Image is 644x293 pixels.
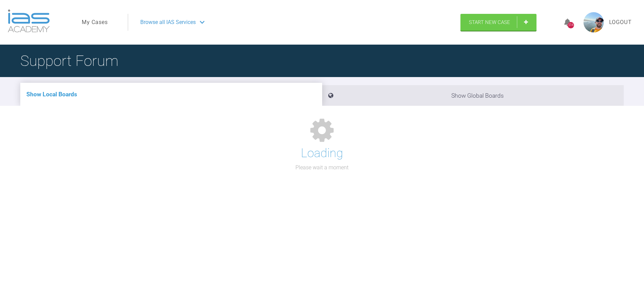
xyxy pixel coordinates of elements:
[20,83,322,106] li: Show Local Boards
[583,12,604,32] img: profile.png
[295,163,349,172] p: Please wait a moment
[568,22,574,28] div: 514
[469,19,510,25] span: Start New Case
[460,14,536,31] a: Start New Case
[609,18,632,27] a: Logout
[82,18,108,27] a: My Cases
[301,144,343,163] h1: Loading
[8,9,50,32] img: logo-light.3e3ef733.png
[20,49,118,73] h1: Support Forum
[322,85,624,106] li: Show Global Boards
[140,18,196,27] span: Browse all IAS Services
